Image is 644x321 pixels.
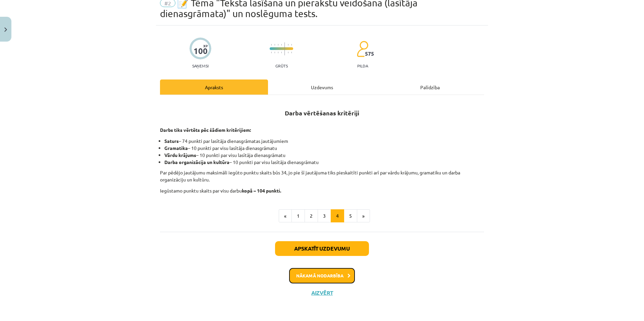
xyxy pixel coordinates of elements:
[164,138,484,145] li: – 74 punkti par lasītāja dienasgrāmatas jautājumiem
[357,209,370,223] button: »
[285,109,359,117] strong: Darba vērtēšanas kritēriji
[164,159,484,166] li: – 10 punkti par visu lasītāja dienasgrāmatu
[376,79,484,95] div: Palīdzība
[194,46,208,56] div: 100
[242,188,281,194] strong: kopā – 104 punkti.
[344,209,357,223] button: 5
[268,79,376,95] div: Uzdevums
[318,209,331,223] button: 3
[275,63,288,68] p: Grūts
[291,209,305,223] button: 1
[160,187,484,194] p: Iegūstamo punktu skaits par visu darbu
[289,268,355,283] button: Nākamā nodarbība
[203,44,208,48] span: XP
[164,159,229,165] strong: Darba organizācija un kultūra
[160,169,484,183] p: Par pēdējo jautājumu maksimāli iegūto punktu skaits būs 34, jo pie šī jautājuma tiks pieskaitīti ...
[164,138,179,144] strong: Saturs
[164,152,196,158] strong: Vārdu krājums
[164,152,484,159] li: – 10 punkti par visu lasītāja dienasgrāmatu
[309,289,335,296] button: Aizvērt
[305,209,318,223] button: 2
[357,41,368,57] img: students-c634bb4e5e11cddfef0936a35e636f08e4e9abd3cc4e673bd6f9a4125e45ecb1.svg
[279,209,292,223] button: «
[164,145,188,151] strong: Gramatika
[357,63,368,68] p: pilda
[275,241,369,256] button: Apskatīt uzdevumu
[160,209,484,223] nav: Page navigation example
[160,79,268,95] div: Apraksts
[365,51,374,57] span: 575
[190,63,211,68] p: Saņemsi
[331,209,344,223] button: 4
[160,127,251,133] strong: Darbs tiks vērtēts pēc šādiem kritērijiem:
[4,28,7,32] img: icon-close-lesson-0947bae3869378f0d4975bcd49f059093ad1ed9edebbc8119c70593378902aed.svg
[164,145,484,152] li: – 10 punkti par visu lasītāja dienasgrāmatu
